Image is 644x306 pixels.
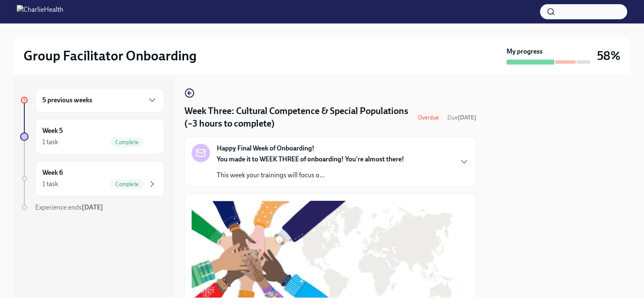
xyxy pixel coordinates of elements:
[597,48,621,63] h3: 58%
[506,47,543,56] strong: My progress
[217,171,404,180] p: This week your trainings will focus o...
[110,181,144,187] span: Complete
[447,114,476,122] span: September 23rd, 2025 10:00
[20,119,164,154] a: Week 51 taskComplete
[42,96,92,105] h6: 5 previous weeks
[458,114,476,121] strong: [DATE]
[82,203,103,211] strong: [DATE]
[42,126,63,135] h6: Week 5
[42,179,58,189] div: 1 task
[42,137,58,147] div: 1 task
[23,47,197,64] h2: Group Facilitator Onboarding
[42,168,63,177] h6: Week 6
[217,144,314,153] strong: Happy Final Week of Onboarding!
[217,155,404,163] strong: You made it to WEEK THREE of onboarding! You're almost there!
[413,114,444,121] span: Overdue
[110,139,144,145] span: Complete
[17,5,63,18] img: CharlieHealth
[447,114,476,121] span: Due
[184,105,410,130] h4: Week Three: Cultural Competence & Special Populations (~3 hours to complete)
[20,161,164,196] a: Week 61 taskComplete
[35,88,164,112] div: 5 previous weeks
[35,203,103,211] span: Experience ends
